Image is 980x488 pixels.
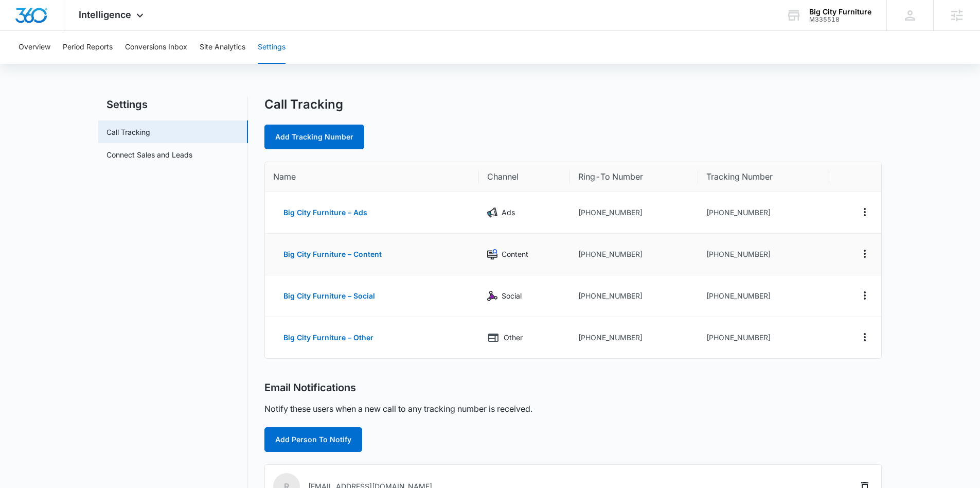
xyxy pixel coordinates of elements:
[264,97,343,112] h1: Call Tracking
[98,97,248,112] h2: Settings
[857,287,873,304] button: Actions
[809,16,871,23] div: account id
[264,403,532,415] p: Notify these users when a new call to any tracking number is received.
[273,284,385,308] button: Big City Furniture – Social
[857,329,873,345] button: Actions
[479,162,570,192] th: Channel
[698,275,829,317] td: [PHONE_NUMBER]
[487,291,497,301] img: Social
[698,317,829,358] td: [PHONE_NUMBER]
[79,9,131,20] span: Intelligence
[265,162,479,192] th: Name
[570,192,699,234] td: [PHONE_NUMBER]
[570,317,699,358] td: [PHONE_NUMBER]
[200,31,245,64] button: Site Analytics
[502,290,522,302] p: Social
[273,200,378,225] button: Big City Furniture – Ads
[487,207,497,218] img: Ads
[63,31,113,64] button: Period Reports
[698,192,829,234] td: [PHONE_NUMBER]
[273,242,392,267] button: Big City Furniture – Content
[264,427,362,452] button: Add Person To Notify
[857,204,873,220] button: Actions
[698,162,829,192] th: Tracking Number
[106,127,150,137] a: Call Tracking
[125,31,187,64] button: Conversions Inbox
[264,381,356,394] h2: Email Notifications
[504,332,523,343] p: Other
[502,207,515,218] p: Ads
[258,31,286,64] button: Settings
[19,31,50,64] button: Overview
[570,162,699,192] th: Ring-To Number
[264,125,364,149] a: Add Tracking Number
[857,246,873,262] button: Actions
[570,234,699,275] td: [PHONE_NUMBER]
[570,275,699,317] td: [PHONE_NUMBER]
[809,8,871,16] div: account name
[106,149,192,160] a: Connect Sales and Leads
[502,249,528,260] p: Content
[273,325,384,350] button: Big City Furniture – Other
[487,249,497,259] img: Content
[698,234,829,275] td: [PHONE_NUMBER]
